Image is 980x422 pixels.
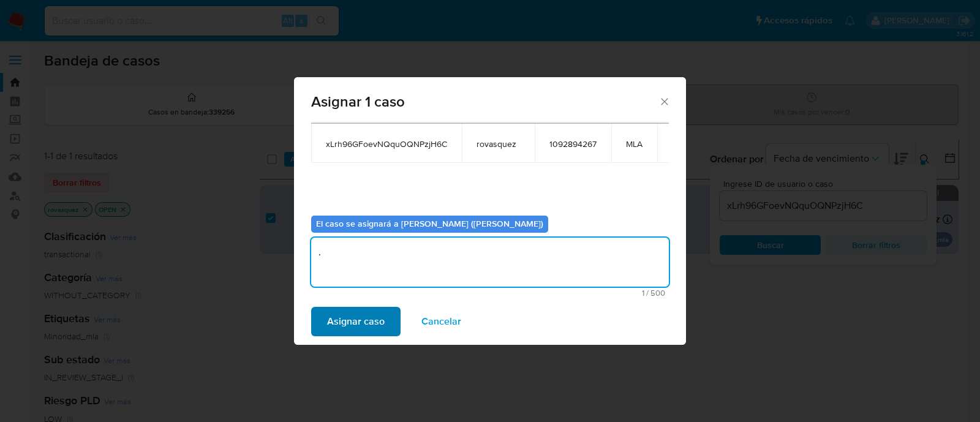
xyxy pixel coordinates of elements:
[311,238,669,287] textarea: .
[421,308,461,335] span: Cancelar
[658,96,669,107] button: Cerrar ventana
[311,94,658,109] span: Asignar 1 caso
[626,138,643,149] span: MLA
[477,138,520,149] span: rovasquez
[326,138,447,149] span: xLrh96GFoevNQquOQNPzjH6C
[294,77,686,345] div: assign-modal
[316,217,543,230] b: El caso se asignará a [PERSON_NAME] ([PERSON_NAME])
[315,289,665,297] span: Máximo 500 caracteres
[405,307,477,336] button: Cancelar
[549,138,597,149] span: 1092894267
[327,308,385,335] span: Asignar caso
[311,307,401,336] button: Asignar caso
